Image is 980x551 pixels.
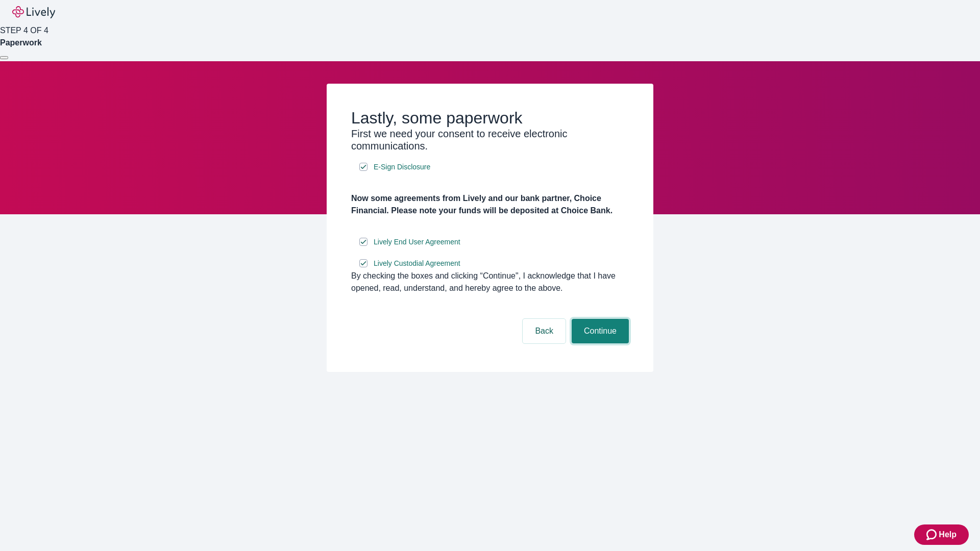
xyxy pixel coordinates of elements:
h2: Lastly, some paperwork [351,108,629,128]
a: e-sign disclosure document [372,161,432,173]
h4: Now some agreements from Lively and our bank partner, Choice Financial. Please note your funds wi... [351,192,629,217]
a: e-sign disclosure document [372,257,462,270]
span: E-Sign Disclosure [374,162,430,172]
a: e-sign disclosure document [372,236,462,248]
span: Lively End User Agreement [374,237,460,247]
svg: Zendesk support icon [926,529,939,541]
button: Zendesk support iconHelp [914,524,969,545]
button: Back [523,319,566,343]
img: Lively [12,6,55,18]
h3: First we need your consent to receive electronic communications. [351,128,629,152]
span: Lively Custodial Agreement [374,258,460,269]
div: By checking the boxes and clicking “Continue", I acknowledge that I have opened, read, understand... [351,270,629,294]
span: Help [939,529,957,541]
button: Continue [572,319,629,343]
